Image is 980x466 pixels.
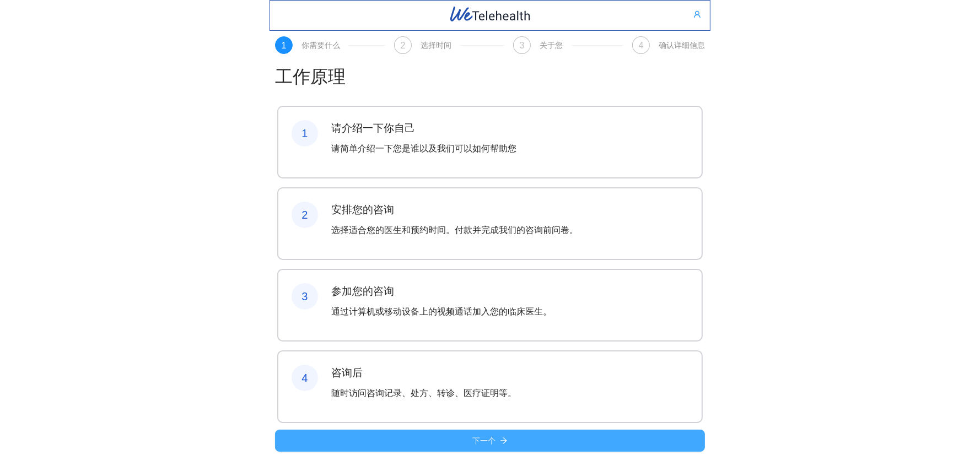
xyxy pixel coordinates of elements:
[275,67,346,86] font: 工作原理
[301,372,308,384] font: 4
[331,285,394,297] font: 参加您的咨询
[301,127,308,139] font: 1
[331,144,516,153] font: 请简单介绍一下您是谁以及我们可以如何帮助您
[685,6,710,23] button: 用户
[449,5,532,23] img: WeTelehealth
[331,122,415,134] font: 请介绍一下你自己
[301,209,308,221] font: 2
[693,10,701,19] span: 用户
[639,41,644,50] font: 4
[331,307,552,316] font: 通过计算机或移动设备上的视频通话加入您的临床医生。
[401,41,406,50] font: 2
[472,436,496,445] font: 下一个
[520,41,525,50] font: 3
[331,204,394,215] font: 安排您的咨询
[331,367,363,378] font: 咨询后
[275,430,705,452] button: 下一个向右箭头
[500,437,508,446] span: 向右箭头
[282,41,287,50] font: 1
[301,290,308,302] font: 3
[540,41,563,50] div: 关于您
[331,388,516,398] font: 随时访问咨询记录、处方、转诊、医疗证明等。
[659,41,705,50] div: 确认详细信息
[421,41,451,50] div: 选择时间
[301,41,340,50] div: 你需要什么
[331,225,578,235] font: 选择适合您的医生和预约时间。付款并完成我们的咨询前问卷。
